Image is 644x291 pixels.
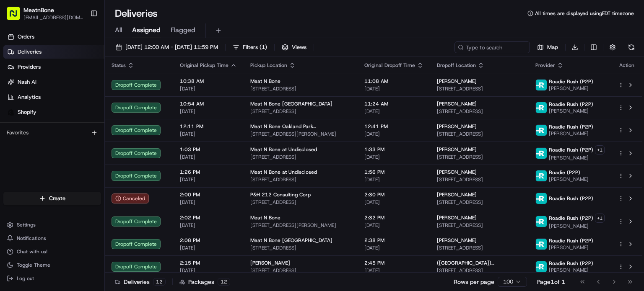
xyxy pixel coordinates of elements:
span: Pickup Location [250,62,287,69]
div: 📗 [8,188,15,194]
p: Rows per page [454,278,494,286]
span: [DATE] [180,245,237,251]
span: 2:38 PM [364,237,423,244]
span: [PERSON_NAME] [549,155,605,161]
span: [STREET_ADDRESS] [437,222,522,229]
div: 12 [218,278,230,286]
a: Nash AI [3,75,104,89]
img: roadie-logo-v2.jpg [536,125,547,136]
button: Views [278,41,310,53]
a: Powered byPylon [59,207,101,214]
div: 12 [153,278,166,286]
span: [DATE] [364,131,423,137]
span: [STREET_ADDRESS] [250,154,351,160]
span: Roadie Rush (P2P) [549,78,593,85]
img: 1736555255976-a54dd68f-1ca7-489b-9aae-adbdc363a1c4 [17,130,23,136]
span: Roadie Rush (P2P) [549,101,593,108]
button: +1 [595,214,605,223]
img: Shopify logo [8,109,14,116]
span: All [115,25,122,35]
span: Filters [243,44,267,51]
button: +1 [595,145,605,155]
span: [DATE] [180,85,237,92]
span: MeatnBone [23,6,54,14]
img: Nash [8,8,25,25]
span: ( 1 ) [260,44,267,51]
span: 10:38 AM [180,78,237,85]
img: 1736555255976-a54dd68f-1ca7-489b-9aae-adbdc363a1c4 [8,80,23,95]
span: 1:03 PM [180,146,237,153]
input: Type to search [454,41,530,53]
span: [DATE] [364,245,423,251]
img: roadie-logo-v2.jpg [536,239,547,250]
img: roadie-logo-v2.jpg [536,216,547,227]
button: [EMAIL_ADDRESS][DOMAIN_NAME] [23,14,83,21]
span: Dropoff Location [437,62,476,69]
div: Canceled [112,193,149,203]
span: [STREET_ADDRESS] [250,108,351,115]
span: [STREET_ADDRESS] [437,245,522,251]
span: Roadie Rush (P2P) [549,195,593,202]
span: Roadie Rush (P2P) [549,260,593,267]
span: [PERSON_NAME] [549,223,605,229]
span: Wisdom [PERSON_NAME] [26,129,89,136]
div: Start new chat [38,80,138,88]
span: 2:08 PM [180,237,237,244]
span: Knowledge Base [17,187,64,195]
span: [STREET_ADDRESS] [250,176,351,183]
div: 💻 [71,188,78,194]
span: Roadie (P2P) [549,169,580,176]
span: Create [49,195,65,202]
span: Meat N Bone at Undisclosed [250,169,317,175]
img: Wisdom Oko [8,121,22,138]
button: Map [533,41,562,53]
span: [STREET_ADDRESS] [437,85,522,92]
img: 1736555255976-a54dd68f-1ca7-489b-9aae-adbdc363a1c4 [17,152,23,159]
button: Refresh [626,41,637,53]
a: Analytics [3,90,104,104]
span: [DATE] [180,199,237,206]
span: Shopify [18,108,36,116]
a: 💻API Documentation [68,183,138,198]
input: Clear [22,54,138,62]
div: Page 1 of 1 [537,278,565,286]
span: Pylon [83,207,101,214]
span: [DATE] [364,222,423,229]
span: Settings [17,221,36,228]
span: [PERSON_NAME] [549,130,593,137]
span: [PERSON_NAME] [437,169,477,175]
span: Analytics [18,93,41,101]
span: 2:45 PM [364,260,423,266]
h1: Deliveries [115,7,158,20]
span: Flagged [171,25,195,35]
img: Wisdom Oko [8,144,22,160]
a: Deliveries [3,45,104,59]
span: Roadie Rush (P2P) [549,124,593,130]
span: 1:56 PM [364,169,423,175]
span: API Documentation [79,187,135,195]
span: [STREET_ADDRESS] [250,85,351,92]
span: [STREET_ADDRESS] [437,108,522,115]
span: 12:11 PM [180,123,237,130]
button: Start new chat [143,82,153,92]
span: [PERSON_NAME] [437,191,477,198]
span: ([GEOGRAPHIC_DATA]) [STREET_ADDRESS] [437,260,522,266]
span: Chat with us! [17,248,47,255]
span: [DATE] [96,129,113,136]
span: Deliveries [18,48,42,56]
span: Wisdom [PERSON_NAME] [26,152,89,159]
img: roadie-logo-v2.jpg [536,261,547,272]
span: Meat N Bone at Undisclosed [250,146,317,153]
span: [DATE] [180,222,237,229]
button: Chat with us! [3,246,101,258]
a: Orders [3,30,104,44]
div: We're available if you need us! [38,88,115,95]
span: 10:54 AM [180,100,237,107]
span: Meat N Bone [GEOGRAPHIC_DATA] [250,100,332,107]
span: Providers [18,63,41,71]
span: Map [547,44,558,51]
button: MeatnBone[EMAIL_ADDRESS][DOMAIN_NAME] [3,3,87,23]
span: [DATE] [96,152,113,159]
span: [STREET_ADDRESS] [437,267,522,274]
